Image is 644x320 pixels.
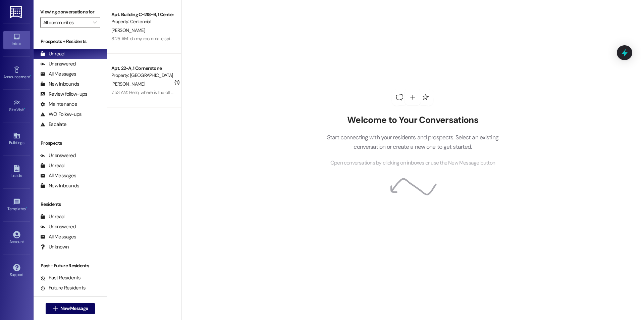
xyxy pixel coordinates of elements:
[111,89,235,95] div: 7:53 AM: Hello, where is the office again? I can't find the address
[34,38,107,45] div: Prospects + Residents
[40,182,79,189] div: New Inbounds
[40,91,87,98] div: Review follow-ups
[3,163,30,181] a: Leads
[40,284,86,291] div: Future Residents
[40,111,82,118] div: WO Follow-ups
[30,74,31,78] span: •
[43,17,90,28] input: All communities
[111,65,173,72] div: Apt. 22~A, 1 Cornerstone
[40,101,77,108] div: Maintenance
[26,205,27,210] span: •
[3,262,30,280] a: Support
[3,31,30,49] a: Inbox
[53,306,58,311] i: 
[111,18,173,25] div: Property: Centennial
[34,140,107,147] div: Prospects
[330,159,495,167] span: Open conversations by clicking on inboxes or use the New Message button
[3,229,30,247] a: Account
[3,97,30,115] a: Site Visit •
[40,60,76,67] div: Unanswered
[34,262,107,269] div: Past + Future Residents
[60,305,88,312] span: New Message
[111,81,145,87] span: [PERSON_NAME]
[46,303,95,314] button: New Message
[40,71,76,78] div: All Messages
[40,81,79,88] div: New Inbounds
[3,130,30,148] a: Buildings
[93,20,97,25] i: 
[40,152,76,159] div: Unanswered
[40,243,69,250] div: Unknown
[3,196,30,214] a: Templates •
[111,11,173,18] div: Apt. Building C~218~B, 1 Centennial
[24,106,25,111] span: •
[111,36,244,42] div: 8:25 AM: oh my roommate said we didn't, we were in the back room
[40,213,64,220] div: Unread
[40,121,66,128] div: Escalate
[40,50,64,57] div: Unread
[111,27,145,33] span: [PERSON_NAME]
[40,172,76,179] div: All Messages
[34,201,107,208] div: Residents
[10,6,23,18] img: ResiDesk Logo
[317,133,508,152] p: Start connecting with your residents and prospects. Select an existing conversation or create a n...
[111,72,173,79] div: Property: [GEOGRAPHIC_DATA]
[40,274,81,281] div: Past Residents
[317,115,508,126] h2: Welcome to Your Conversations
[40,223,76,230] div: Unanswered
[40,162,64,169] div: Unread
[40,233,76,240] div: All Messages
[40,7,100,17] label: Viewing conversations for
